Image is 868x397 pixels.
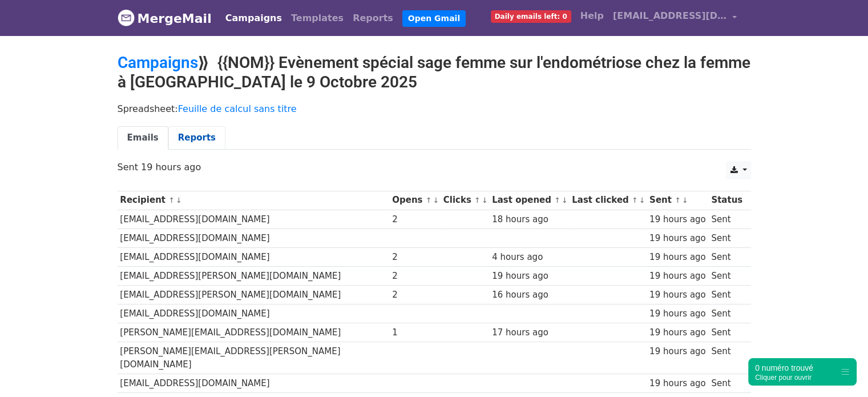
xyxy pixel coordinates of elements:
td: Sent [708,210,745,228]
a: [EMAIL_ADDRESS][DOMAIN_NAME] [608,5,742,31]
div: 16 hours ago [492,288,566,302]
a: Emails [118,126,168,150]
p: Spreadsheet: [118,103,751,115]
div: 17 hours ago [492,326,566,339]
th: Opens [389,191,441,210]
div: 19 hours ago [649,251,706,264]
span: Daily emails left: 0 [491,10,571,23]
td: [PERSON_NAME][EMAIL_ADDRESS][PERSON_NAME][DOMAIN_NAME] [118,342,390,374]
td: Sent [708,342,745,374]
a: ↑ [632,196,638,204]
a: Help [576,5,608,27]
td: [EMAIL_ADDRESS][DOMAIN_NAME] [118,374,390,393]
a: ↓ [682,196,688,204]
td: Sent [708,286,745,304]
a: Campaigns [118,53,198,72]
span: [EMAIL_ADDRESS][DOMAIN_NAME] [613,9,727,23]
a: ↓ [482,196,488,204]
div: 19 hours ago [649,270,706,283]
a: ↓ [176,196,182,204]
a: ↑ [168,196,175,204]
p: Sent 19 hours ago [118,161,751,173]
h2: ⟫ {{NOM}} Evènement spécial sage femme sur l'endométriose chez la femme à [GEOGRAPHIC_DATA] le 9 ... [118,53,751,91]
a: ↑ [554,196,560,204]
td: Sent [708,304,745,323]
a: ↓ [562,196,568,204]
td: [PERSON_NAME][EMAIL_ADDRESS][DOMAIN_NAME] [118,323,390,342]
a: ↑ [474,196,481,204]
td: Sent [708,267,745,286]
a: ↑ [675,196,681,204]
a: Daily emails left: 0 [486,5,576,27]
td: Sent [708,374,745,393]
a: ↓ [433,196,439,204]
td: [EMAIL_ADDRESS][PERSON_NAME][DOMAIN_NAME] [118,286,390,304]
iframe: Chat Widget [811,342,868,397]
td: [EMAIL_ADDRESS][PERSON_NAME][DOMAIN_NAME] [118,267,390,286]
td: [EMAIL_ADDRESS][DOMAIN_NAME] [118,210,390,228]
th: Recipient [118,191,390,210]
a: Feuille de calcul sans titre [178,103,297,114]
div: 2 [392,213,438,226]
div: 19 hours ago [649,232,706,245]
a: Campaigns [221,7,286,30]
td: Sent [708,247,745,266]
div: 19 hours ago [649,307,706,320]
div: 19 hours ago [649,326,706,339]
a: Reports [348,7,398,30]
div: 2 [392,270,438,283]
div: 2 [392,288,438,302]
div: 4 hours ago [492,251,566,264]
th: Last clicked [569,191,647,210]
td: [EMAIL_ADDRESS][DOMAIN_NAME] [118,304,390,323]
div: Widget de chat [811,342,868,397]
a: MergeMail [118,6,212,30]
td: [EMAIL_ADDRESS][DOMAIN_NAME] [118,247,390,266]
div: 1 [392,326,438,339]
div: 19 hours ago [649,213,706,226]
th: Last opened [489,191,569,210]
th: Clicks [441,191,489,210]
td: Sent [708,323,745,342]
a: ↑ [426,196,432,204]
td: [EMAIL_ADDRESS][DOMAIN_NAME] [118,228,390,247]
div: 19 hours ago [649,377,706,390]
a: Reports [168,126,225,150]
div: 19 hours ago [649,288,706,302]
div: 18 hours ago [492,213,566,226]
th: Sent [647,191,708,210]
div: 19 hours ago [649,345,706,358]
a: Open Gmail [402,10,466,27]
a: Templates [286,7,348,30]
a: ↓ [639,196,645,204]
td: Sent [708,228,745,247]
div: 19 hours ago [492,270,566,283]
th: Status [708,191,745,210]
div: 2 [392,251,438,264]
img: MergeMail logo [118,9,135,26]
